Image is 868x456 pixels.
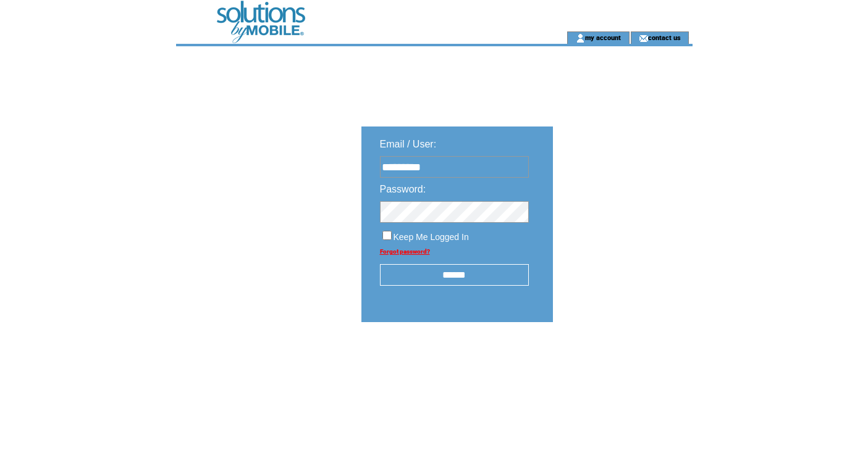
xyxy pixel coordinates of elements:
[380,248,430,255] a: Forgot password?
[394,232,469,242] span: Keep Me Logged In
[380,139,437,149] span: Email / User:
[639,33,648,43] img: contact_us_icon.gif
[648,33,681,41] a: contact us
[589,353,651,368] img: transparent.png
[380,184,426,194] span: Password:
[576,33,585,43] img: account_icon.gif
[585,33,621,41] a: my account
